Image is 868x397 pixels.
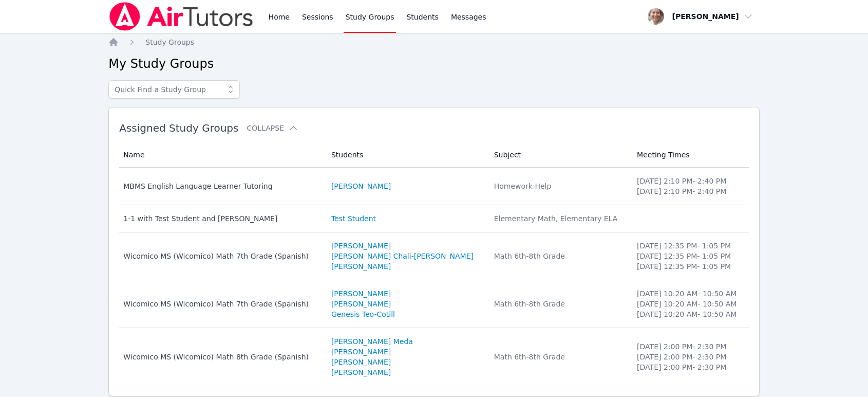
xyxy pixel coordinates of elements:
[331,288,391,299] a: [PERSON_NAME]
[637,309,743,319] li: [DATE] 10:20 AM - 10:50 AM
[331,336,413,347] a: [PERSON_NAME] Meda
[331,367,391,377] a: [PERSON_NAME]
[637,241,743,251] li: [DATE] 12:35 PM - 1:05 PM
[108,2,254,31] img: Air Tutors
[331,261,391,272] a: [PERSON_NAME]
[331,357,391,367] a: [PERSON_NAME]
[637,299,743,309] li: [DATE] 10:20 AM - 10:50 AM
[247,123,298,133] button: Collapse
[325,142,488,168] th: Students
[331,309,395,319] a: Genesis Teo-Cotill
[494,299,625,309] div: Math 6th-8th Grade
[637,186,743,196] li: [DATE] 2:10 PM - 2:40 PM
[145,38,194,46] span: Study Groups
[119,122,238,134] span: Assigned Study Groups
[123,352,319,362] div: Wicomico MS (Wicomico) Math 8th Grade (Spanish)
[331,299,391,309] a: [PERSON_NAME]
[119,328,749,386] tr: Wicomico MS (Wicomico) Math 8th Grade (Spanish)[PERSON_NAME] Meda[PERSON_NAME][PERSON_NAME][PERSO...
[108,56,760,72] h2: My Study Groups
[637,176,743,186] li: [DATE] 2:10 PM - 2:40 PM
[494,251,625,261] div: Math 6th-8th Grade
[119,168,749,205] tr: MBMS English Language Learner Tutoring[PERSON_NAME]Homework Help[DATE] 2:10 PM- 2:40 PM[DATE] 2:1...
[119,205,749,232] tr: 1-1 with Test Student and [PERSON_NAME]Test StudentElementary Math, Elementary ELA
[119,280,749,328] tr: Wicomico MS (Wicomico) Math 7th Grade (Spanish)[PERSON_NAME][PERSON_NAME]Genesis Teo-CotillMath 6...
[331,241,391,251] a: [PERSON_NAME]
[488,142,631,168] th: Subject
[494,181,625,191] div: Homework Help
[331,181,391,191] a: [PERSON_NAME]
[123,251,319,261] div: Wicomico MS (Wicomico) Math 7th Grade (Spanish)
[119,232,749,280] tr: Wicomico MS (Wicomico) Math 7th Grade (Spanish)[PERSON_NAME][PERSON_NAME] Chali-[PERSON_NAME][PER...
[637,261,743,272] li: [DATE] 12:35 PM - 1:05 PM
[108,80,240,99] input: Quick Find a Study Group
[494,352,625,362] div: Math 6th-8th Grade
[494,213,625,224] div: Elementary Math, Elementary ELA
[637,352,743,362] li: [DATE] 2:00 PM - 2:30 PM
[631,142,749,168] th: Meeting Times
[145,37,194,47] a: Study Groups
[637,362,743,372] li: [DATE] 2:00 PM - 2:30 PM
[637,341,743,352] li: [DATE] 2:00 PM - 2:30 PM
[108,37,760,47] nav: Breadcrumb
[123,181,319,191] div: MBMS English Language Learner Tutoring
[123,213,319,224] div: 1-1 with Test Student and [PERSON_NAME]
[451,12,486,22] span: Messages
[331,347,391,357] a: [PERSON_NAME]
[637,288,743,299] li: [DATE] 10:20 AM - 10:50 AM
[331,251,474,261] a: [PERSON_NAME] Chali-[PERSON_NAME]
[637,251,743,261] li: [DATE] 12:35 PM - 1:05 PM
[331,213,376,224] a: Test Student
[123,299,319,309] div: Wicomico MS (Wicomico) Math 7th Grade (Spanish)
[119,142,325,168] th: Name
